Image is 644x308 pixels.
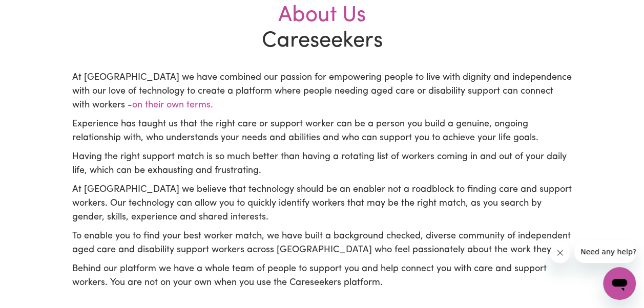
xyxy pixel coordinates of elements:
[66,3,578,55] h2: Careseekers
[550,243,570,263] iframe: Close message
[72,150,572,178] p: Having the right support match is so much better than having a rotating list of workers coming in...
[72,183,572,225] p: At [GEOGRAPHIC_DATA] we believe that technology should be an enabler not a roadblock to finding c...
[574,240,636,263] iframe: Message from company
[603,267,636,300] iframe: Button to launch messaging window
[72,118,572,145] p: Experience has taught us that the right care or support worker can be a person you build a genuin...
[72,3,572,29] div: About Us
[72,71,572,113] p: At [GEOGRAPHIC_DATA] we have combined our passion for empowering people to live with dignity and ...
[72,230,572,257] p: To enable you to find your best worker match, we have built a background checked, diverse communi...
[6,7,62,15] span: Need any help?
[72,262,572,290] p: Behind our platform we have a whole team of people to support you and help connect you with care ...
[132,101,213,110] span: on their own terms.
